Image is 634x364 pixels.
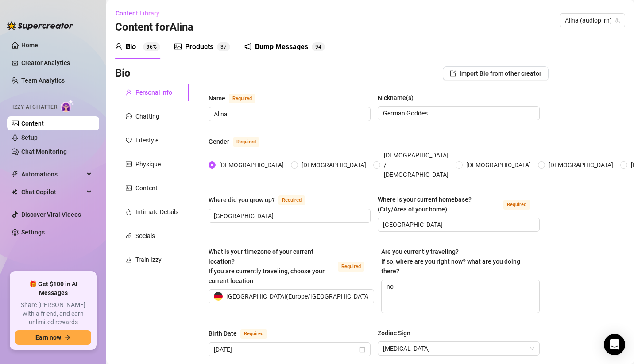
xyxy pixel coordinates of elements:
div: Birth Date [209,329,237,338]
div: Gender [209,137,229,146]
div: Chatting [135,111,159,121]
a: Setup [21,134,38,141]
input: Where did you grow up? [214,211,363,221]
span: 7 [224,44,227,50]
span: Cancer [383,342,534,355]
div: Train Izzy [135,255,162,264]
span: link [126,233,132,239]
a: Settings [21,229,45,236]
span: Required [338,262,364,272]
div: Products [185,42,213,52]
img: de [214,292,223,301]
div: Physique [135,159,161,169]
span: Required [278,195,305,205]
label: Gender [209,136,269,147]
span: Required [240,329,267,339]
span: [DEMOGRAPHIC_DATA] [545,160,617,170]
div: Personal Info [135,88,172,97]
label: Where is your current homebase? (City/Area of your home) [378,195,540,214]
label: Name [209,93,265,103]
span: [DEMOGRAPHIC_DATA] [216,160,287,170]
button: Import Bio from other creator [443,66,549,80]
span: notification [244,43,251,50]
span: Required [503,200,530,210]
sup: 37 [217,42,230,51]
div: Bio [126,42,136,52]
input: Name [214,109,363,119]
label: Birth Date [209,328,277,339]
span: Share [PERSON_NAME] with a friend, and earn unlimited rewards [15,301,91,327]
a: Team Analytics [21,77,65,84]
div: Where did you grow up? [209,195,275,205]
span: Import Bio from other creator [460,70,541,77]
label: Where did you grow up? [209,195,315,205]
span: What is your timezone of your current location? If you are currently traveling, choose your curre... [209,248,325,284]
div: Zodiac Sign [378,328,410,338]
span: team [615,18,620,23]
input: Where is your current homebase? (City/Area of your home) [383,220,533,230]
a: Chat Monitoring [21,148,67,155]
span: 3 [220,44,224,50]
label: Nickname(s) [378,93,420,103]
h3: Bio [115,66,131,80]
span: experiment [126,257,132,263]
span: heart [126,137,132,143]
label: Zodiac Sign [378,328,417,338]
div: Name [209,93,225,103]
sup: 94 [312,42,325,51]
h3: Content for ️Alina️ [115,20,193,34]
span: picture [174,43,182,50]
span: Izzy AI Chatter [12,103,57,111]
span: [GEOGRAPHIC_DATA] ( Europe/[GEOGRAPHIC_DATA] ) [226,290,372,303]
img: Chat Copilot [12,189,17,195]
div: Open Intercom Messenger [604,334,625,355]
span: 4 [318,44,321,50]
a: Discover Viral Videos [21,211,81,218]
span: 9 [315,44,318,50]
span: thunderbolt [12,171,19,178]
span: Earn now [35,334,61,341]
button: Earn nowarrow-right [15,330,91,345]
span: arrow-right [65,334,71,341]
span: import [450,70,456,77]
span: Required [229,94,255,103]
div: Intimate Details [135,207,178,217]
img: logo-BBDzfeDw.svg [7,21,73,30]
span: fire [126,209,132,215]
span: 🎁 Get $100 in AI Messages [15,280,91,297]
span: Are you currently traveling? If so, where are you right now? what are you doing there? [381,248,520,275]
div: Nickname(s) [378,93,414,103]
span: picture [126,185,132,191]
span: Chat Copilot [21,185,84,199]
span: Automations [21,167,84,181]
span: Required [233,137,259,147]
input: Birth Date [214,345,357,354]
div: Content [135,183,158,193]
a: Creator Analytics [21,56,92,70]
img: AI Chatter [61,100,74,112]
a: Content [21,120,44,127]
a: Home [21,42,38,49]
textarea: no [382,280,539,313]
div: Lifestyle [135,135,158,145]
span: Content Library [116,10,159,17]
div: Socials [135,231,155,241]
span: message [126,113,132,119]
span: user [115,43,122,50]
button: Content Library [115,6,166,20]
span: [DEMOGRAPHIC_DATA] / [DEMOGRAPHIC_DATA] [380,150,452,180]
span: ️Alina️ (audiop_rn) [565,14,620,27]
sup: 96% [143,42,160,51]
span: [DEMOGRAPHIC_DATA] [463,160,534,170]
div: Where is your current homebase? (City/Area of your home) [378,195,500,214]
span: idcard [126,161,132,167]
input: Nickname(s) [383,108,533,118]
span: user [126,89,132,96]
span: [DEMOGRAPHIC_DATA] [298,160,370,170]
div: Bump Messages [255,42,308,52]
